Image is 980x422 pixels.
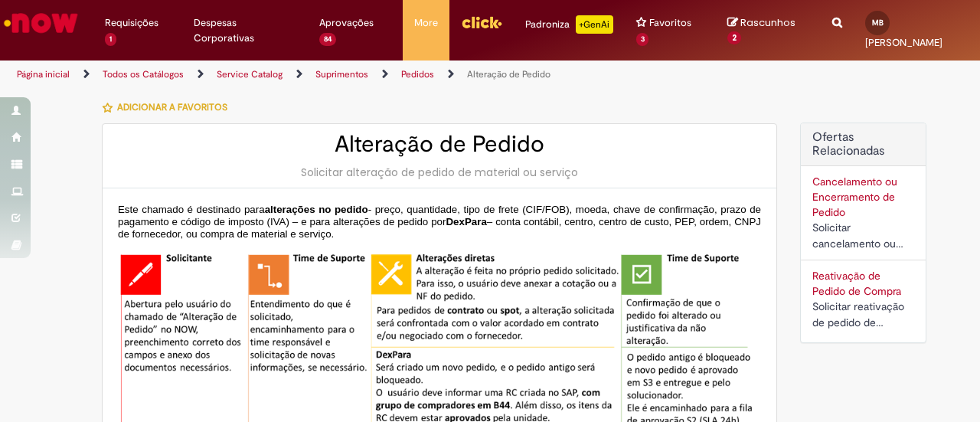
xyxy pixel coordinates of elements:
span: Rascunhos [740,15,795,30]
div: Solicitar reativação de pedido de compra cancelado ou bloqueado. [812,299,914,331]
a: Todos os Catálogos [103,68,184,80]
span: alterações no pedido [265,204,368,215]
a: Alteração de Pedido [467,68,550,80]
div: Solicitar cancelamento ou encerramento de Pedido. [812,220,914,252]
span: DexPara [446,216,486,227]
span: Requisições [105,15,158,31]
span: Adicionar a Favoritos [117,101,227,113]
a: Página inicial [17,68,70,80]
span: 1 [105,33,116,46]
h2: Alteração de Pedido [118,132,761,157]
a: Service Catalog [217,68,283,80]
button: Adicionar a Favoritos [102,91,236,123]
span: - preço, quantidade, tipo de frete (CIF/FOB), moeda, chave de confirmação, prazo de pagamento e c... [118,204,761,227]
span: 84 [319,33,336,46]
span: – conta contábil, centro, centro de custo, PEP, ordem, CNPJ de fornecedor, ou compra de material ... [118,216,761,240]
span: [PERSON_NAME] [865,36,942,49]
div: Solicitar alteração de pedido de material ou serviço [118,165,761,180]
span: Despesas Corporativas [194,15,297,46]
a: Reativação de Pedido de Compra [812,269,901,298]
div: Padroniza [525,15,613,34]
span: MB [872,18,884,28]
a: Suprimentos [315,68,368,80]
ul: Trilhas de página [11,61,642,89]
a: Pedidos [401,68,434,80]
h2: Ofertas Relacionadas [812,131,914,158]
span: 2 [727,31,741,45]
a: Cancelamento ou Encerramento de Pedido [812,175,897,219]
a: Rascunhos [727,16,809,44]
span: 3 [636,33,649,46]
span: Este chamado é destinado para [118,204,265,215]
span: Favoritos [649,15,691,31]
span: More [414,15,438,31]
div: Ofertas Relacionadas [800,123,926,343]
img: click_logo_yellow_360x200.png [461,11,502,34]
span: Aprovações [319,15,374,31]
p: +GenAi [576,15,613,34]
img: ServiceNow [2,8,80,38]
